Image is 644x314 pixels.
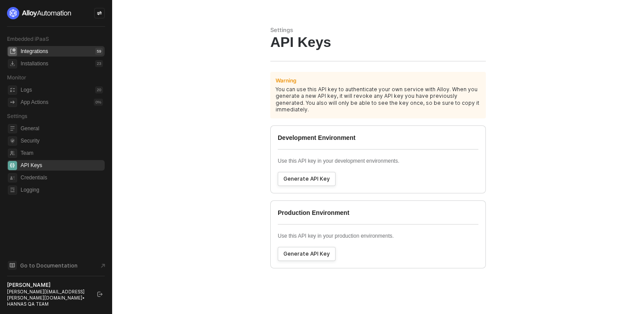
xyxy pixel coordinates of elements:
[8,47,17,56] span: integrations
[8,86,17,95] span: icon-logs
[278,157,478,165] p: Use this API key in your development environments.
[21,136,103,146] span: Security
[21,148,103,158] span: Team
[95,86,103,93] div: 20
[21,172,103,183] span: Credentials
[7,282,89,289] div: [PERSON_NAME]
[278,232,478,240] p: Use this API key in your production environments.
[7,7,72,19] img: logo
[7,260,105,271] a: Knowledge Base
[276,77,297,84] div: Warning
[99,261,107,270] span: document-arrow
[8,261,17,270] span: documentation
[283,250,330,257] div: Generate API Key
[283,175,330,182] div: Generate API Key
[7,36,49,42] span: Embedded iPaaS
[270,26,486,34] div: Settings
[8,124,17,133] span: general
[278,133,478,149] div: Development Environment
[8,98,17,107] span: icon-app-actions
[21,160,103,171] span: API Keys
[7,289,89,307] div: [PERSON_NAME][EMAIL_ADDRESS][PERSON_NAME][DOMAIN_NAME] • HANNAS QA TEAM
[8,149,17,158] span: team
[21,60,48,68] div: Installations
[270,34,486,50] div: API Keys
[21,99,48,106] div: App Actions
[8,186,17,195] span: logging
[8,173,17,182] span: credentials
[95,48,103,55] div: 59
[95,60,103,67] div: 23
[7,74,26,81] span: Monitor
[276,86,481,113] div: You can use this API key to authenticate your own service with Alloy. When you generate a new API...
[97,11,102,16] span: icon-swap
[7,113,27,119] span: Settings
[97,292,103,297] span: logout
[20,262,78,269] span: Go to Documentation
[21,86,32,94] div: Logs
[94,99,103,106] div: 0 %
[21,185,103,195] span: Logging
[278,172,336,186] button: Generate API Key
[278,247,336,261] button: Generate API Key
[21,48,48,55] div: Integrations
[8,161,17,170] span: api-key
[7,7,105,19] a: logo
[278,208,478,224] div: Production Environment
[8,136,17,146] span: security
[8,59,17,68] span: installations
[21,123,103,134] span: General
